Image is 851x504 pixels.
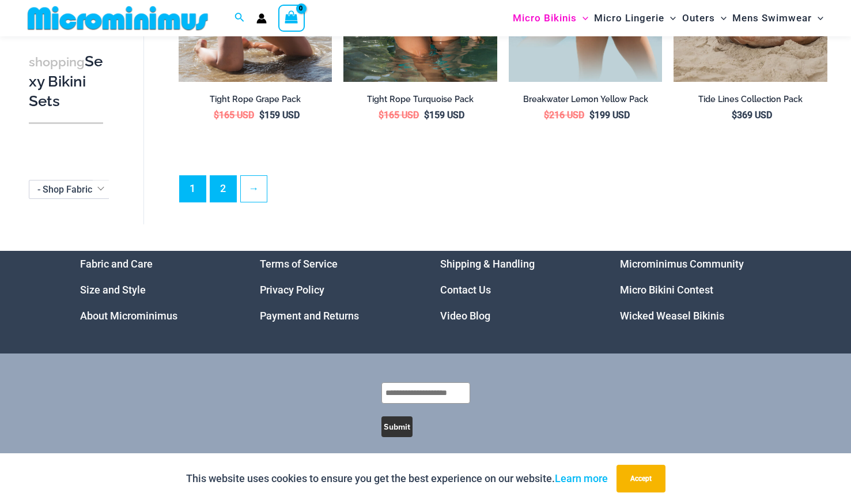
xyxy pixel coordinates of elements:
[179,94,332,109] a: Tight Rope Grape Pack
[37,184,115,195] span: - Shop Fabric Type
[80,251,232,329] nav: Menu
[186,470,608,487] p: This website uses cookies to ensure you get the best experience on our website.
[664,3,676,33] span: Menu Toggle
[616,465,665,492] button: Accept
[29,52,103,111] h3: Sexy Bikini Sets
[544,110,549,121] span: $
[80,258,153,270] a: Fabric and Care
[278,5,305,31] a: View Shopping Cart, empty
[589,110,595,121] span: $
[179,94,332,105] h2: Tight Rope Grape Pack
[235,11,245,25] a: Search icon link
[180,176,206,202] span: Page 1
[260,310,359,322] a: Payment and Returns
[80,310,177,322] a: About Microminimus
[674,94,827,105] h2: Tide Lines Collection Pack
[620,258,744,270] a: Microminimus Community
[508,2,828,35] nav: Site Navigation
[343,94,497,109] a: Tight Rope Turquoise Pack
[210,176,236,202] a: Page 2
[620,251,771,329] nav: Menu
[179,175,827,209] nav: Product Pagination
[509,94,663,109] a: Breakwater Lemon Yellow Pack
[440,251,592,329] aside: Footer Widget 3
[577,3,588,33] span: Menu Toggle
[544,110,584,121] bdi: 216 USD
[732,110,737,121] span: $
[732,3,812,33] span: Mens Swimwear
[23,5,213,31] img: MM SHOP LOGO FLAT
[260,251,411,329] nav: Menu
[241,176,267,202] a: →
[729,3,826,33] a: Mens SwimwearMenu ToggleMenu Toggle
[260,251,411,329] aside: Footer Widget 2
[812,3,823,33] span: Menu Toggle
[343,94,497,105] h2: Tight Rope Turquoise Pack
[29,55,85,69] span: shopping
[440,284,491,296] a: Contact Us
[379,110,384,121] span: $
[620,310,724,322] a: Wicked Weasel Bikinis
[29,180,109,199] span: - Shop Fabric Type
[379,110,419,121] bdi: 165 USD
[682,3,715,33] span: Outers
[620,284,713,296] a: Micro Bikini Contest
[594,3,664,33] span: Micro Lingerie
[620,251,771,329] aside: Footer Widget 4
[732,110,772,121] bdi: 369 USD
[510,3,591,33] a: Micro BikinisMenu ToggleMenu Toggle
[424,110,429,121] span: $
[259,110,264,121] span: $
[674,94,827,109] a: Tide Lines Collection Pack
[214,110,254,121] bdi: 165 USD
[29,180,109,198] span: - Shop Fabric Type
[589,110,630,121] bdi: 199 USD
[80,251,232,329] aside: Footer Widget 1
[259,110,300,121] bdi: 159 USD
[591,3,679,33] a: Micro LingerieMenu ToggleMenu Toggle
[260,284,324,296] a: Privacy Policy
[424,110,464,121] bdi: 159 USD
[381,416,413,437] button: Submit
[555,472,608,484] a: Learn more
[440,258,535,270] a: Shipping & Handling
[80,284,146,296] a: Size and Style
[256,13,267,24] a: Account icon link
[715,3,727,33] span: Menu Toggle
[679,3,729,33] a: OutersMenu ToggleMenu Toggle
[513,3,577,33] span: Micro Bikinis
[440,310,490,322] a: Video Blog
[509,94,663,105] h2: Breakwater Lemon Yellow Pack
[214,110,219,121] span: $
[260,258,338,270] a: Terms of Service
[440,251,592,329] nav: Menu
